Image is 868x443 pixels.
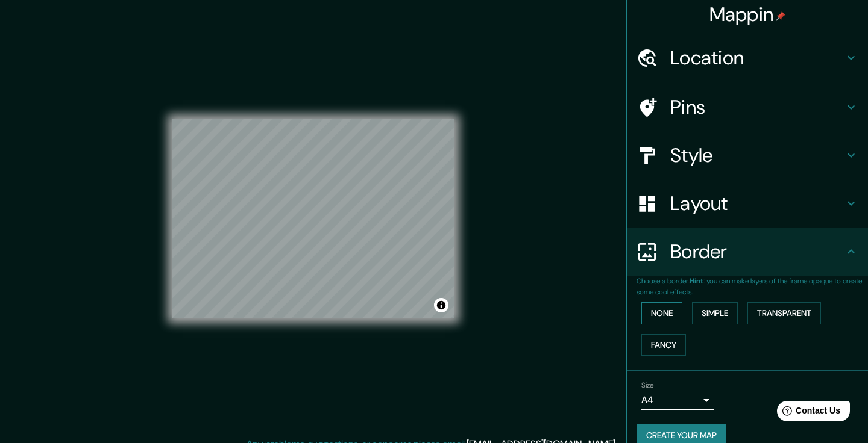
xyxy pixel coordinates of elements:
[641,380,654,391] label: Size
[627,131,868,179] div: Style
[641,334,686,356] button: Fancy
[641,302,682,324] button: None
[627,83,868,131] div: Pins
[747,302,821,324] button: Transparent
[761,396,855,430] iframe: Help widget launcher
[637,276,868,297] p: Choose a border. : you can make layers of the frame opaque to create some cool effects.
[641,391,714,410] div: A4
[670,95,844,119] h4: Pins
[670,143,844,167] h4: Style
[670,46,844,70] h4: Location
[776,11,785,21] img: pin-icon.png
[627,179,868,228] div: Layout
[627,228,868,276] div: Border
[172,119,454,318] canvas: Map
[670,240,844,264] h4: Border
[690,276,703,286] b: Hint
[709,2,786,26] h4: Mappin
[627,34,868,82] div: Location
[434,298,448,312] button: Toggle attribution
[692,302,738,324] button: Simple
[670,191,844,215] h4: Layout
